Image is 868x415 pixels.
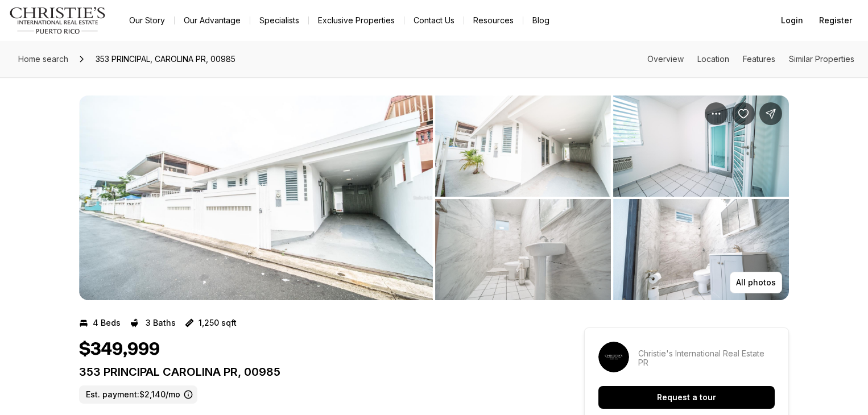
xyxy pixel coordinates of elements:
button: All photos [730,272,782,293]
a: Skip to: Features [743,54,775,64]
p: 3 Baths [146,318,176,327]
button: Share Property: 353 PRINCIPAL [759,102,782,125]
a: Skip to: Similar Properties [789,54,854,64]
nav: Page section menu [647,55,854,64]
span: 353 PRINCIPAL, CAROLINA PR, 00985 [91,50,240,68]
a: Our Advantage [175,13,250,28]
span: Login [781,16,803,25]
img: logo [9,7,106,34]
p: All photos [736,278,776,287]
a: Skip to: Overview [647,54,684,64]
h1: $349,999 [79,339,160,360]
button: View image gallery [613,96,789,197]
p: 4 Beds [93,318,121,327]
li: 1 of 7 [79,96,433,300]
li: 2 of 7 [435,96,789,300]
p: Christie's International Real Estate PR [638,349,775,367]
p: Request a tour [657,393,716,402]
span: Home search [18,54,68,64]
button: View image gallery [79,96,433,300]
p: 353 PRINCIPAL CAROLINA PR, 00985 [79,365,543,379]
div: Listing Photos [79,96,789,300]
a: Blog [523,13,559,28]
a: Home search [14,50,73,68]
p: 1,250 sqft [199,318,237,327]
button: Request a tour [598,386,775,409]
a: Exclusive Properties [309,13,404,28]
a: Resources [464,13,523,28]
button: Save Property: 353 PRINCIPAL [732,102,755,125]
button: View image gallery [613,199,789,300]
button: Property options [705,102,728,125]
button: View image gallery [435,199,611,300]
a: Specialists [250,13,308,28]
button: Register [812,9,859,32]
label: Est. payment: $2,140/mo [79,385,197,404]
span: Register [819,16,852,25]
button: Login [774,9,810,32]
button: View image gallery [435,96,611,197]
a: Our Story [120,13,174,28]
a: Skip to: Location [697,54,729,64]
button: Contact Us [404,13,464,28]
